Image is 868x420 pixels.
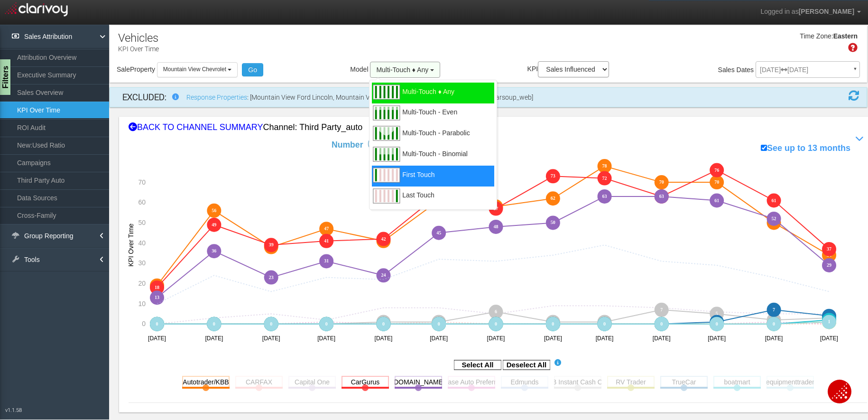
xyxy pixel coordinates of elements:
[382,319,385,325] text: 1
[138,219,146,226] text: 50
[761,142,850,155] label: See up to 13 months
[155,283,159,288] text: 19
[753,0,868,23] a: Logged in as[PERSON_NAME]
[157,62,238,77] button: Mountain View Chevrolet
[129,121,867,134] div: BACK TO CHANNEL SUMMARY
[716,321,718,327] text: 0
[142,320,146,327] text: 0
[372,103,400,122] img: multitoucheven.svg
[430,335,448,342] text: [DATE]
[827,262,831,268] text: 29
[402,92,454,103] span: Multi-Touch ♦ Any
[493,204,498,209] text: 58
[602,163,607,168] text: 78
[402,175,434,187] span: First Touch
[186,93,247,101] a: Response Properties
[148,335,166,342] text: [DATE]
[212,208,216,213] text: 56
[212,222,216,227] text: 49
[247,93,401,101] span: : [Mountain View Ford Lincoln, Mountain View 153, ...]
[213,321,215,327] text: 0
[186,93,788,102] h2: ,
[596,335,614,342] text: [DATE]
[117,65,130,73] span: Sale
[718,66,735,74] span: Sales
[772,216,776,221] text: 52
[372,187,400,205] img: lasttouch.svg
[544,335,562,342] text: [DATE]
[324,238,329,243] text: 41
[372,124,400,143] img: multitouchparabolic.svg
[773,321,775,327] text: 0
[551,220,555,225] text: 50
[138,178,146,186] text: 70
[438,321,440,327] text: 0
[820,335,838,342] text: [DATE]
[833,32,858,41] div: Eastern
[603,319,606,325] text: 1
[138,259,146,267] text: 30
[242,63,263,76] button: Go
[381,236,386,242] text: 42
[493,206,498,211] text: 57
[551,196,555,201] text: 62
[487,335,505,342] text: [DATE]
[324,259,329,264] text: 31
[493,224,498,229] text: 48
[796,32,833,41] div: Time Zone:
[828,319,831,325] text: 1
[122,92,166,102] strong: EXCLUDED:
[772,198,776,203] text: 61
[155,285,159,290] text: 18
[853,132,867,146] i: Show / Hide Performance Chart
[760,8,798,15] span: Logged in as
[270,321,272,327] text: 0
[538,61,609,77] select: KPI
[438,319,440,325] text: 1
[660,307,663,312] text: 7
[205,335,223,342] text: [DATE]
[269,244,274,250] text: 38
[603,321,606,327] text: 0
[716,319,718,325] text: 1
[828,317,831,322] text: 2
[716,311,718,317] text: 5
[436,230,441,235] text: 45
[714,179,719,185] text: 70
[527,61,609,77] label: KPI
[402,154,468,166] span: Multi-Touch - Binomial
[382,321,385,327] text: 0
[163,66,226,73] span: Mountain View Chevrolet
[660,321,663,327] text: 0
[772,220,776,225] text: 50
[773,307,775,312] text: 7
[659,179,664,185] text: 70
[381,238,386,243] text: 41
[127,224,135,267] text: KPI Over Time
[495,309,497,314] text: 6
[138,239,146,247] text: 40
[495,321,497,327] text: 0
[156,321,158,327] text: 0
[155,295,159,300] text: 13
[138,198,146,206] text: 60
[799,8,854,15] span: [PERSON_NAME]
[828,313,831,318] text: 4
[212,248,216,253] text: 36
[372,145,400,164] img: multitouchbinomial.svg
[325,321,328,327] text: 0
[269,275,274,280] text: 23
[317,335,335,342] text: [DATE]
[602,194,607,199] text: 63
[138,300,146,308] text: 10
[708,335,726,342] text: [DATE]
[653,335,671,342] text: [DATE]
[765,335,783,342] text: [DATE]
[381,273,386,278] text: 24
[827,246,831,252] text: 37
[372,83,400,102] img: multitouchany.svg
[602,176,607,181] text: 72
[375,335,393,342] text: [DATE]
[714,168,719,173] text: 76
[138,280,146,287] text: 20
